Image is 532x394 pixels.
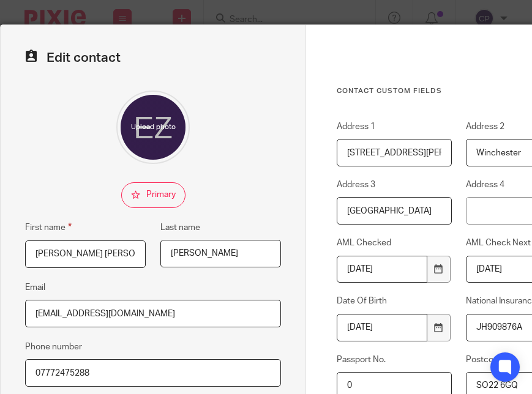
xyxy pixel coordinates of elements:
label: First name [25,220,72,234]
label: AML Checked [337,237,452,249]
label: Email [25,281,45,294]
label: Phone number [25,341,82,353]
label: Address 1 [337,121,452,133]
input: YYYY-MM-DD [337,314,427,341]
input: YYYY-MM-DD [337,256,427,283]
h2: Edit contact [25,50,281,66]
label: Address 3 [337,179,452,191]
label: Passport No. [337,354,452,366]
label: Last name [160,221,200,234]
label: Date Of Birth [337,295,452,307]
